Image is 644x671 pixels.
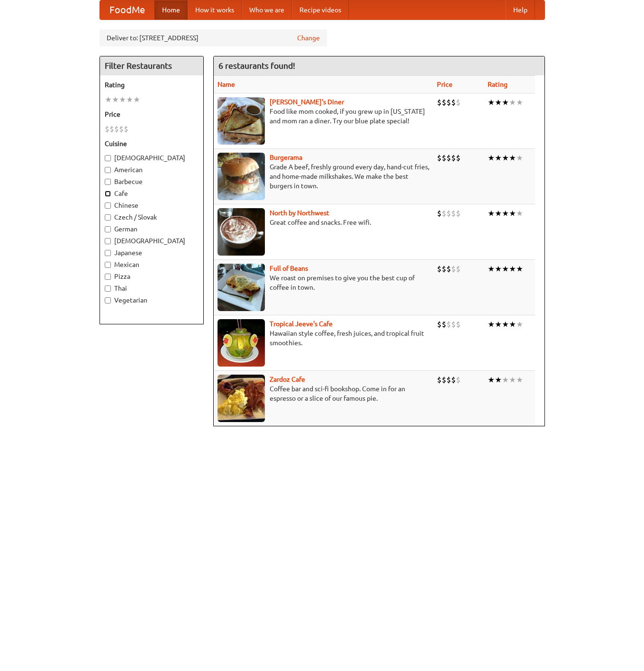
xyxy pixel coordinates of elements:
[105,274,111,280] input: Pizza
[119,124,124,134] li: $
[446,97,451,108] li: $
[105,177,199,186] label: Barbecue
[105,262,111,268] input: Mexican
[133,94,140,105] li: ★
[509,153,516,163] li: ★
[105,80,199,90] h5: Rating
[488,375,495,385] li: ★
[270,98,344,106] a: [PERSON_NAME]'s Diner
[105,189,199,198] label: Cafe
[105,124,109,134] li: $
[442,375,446,385] li: $
[451,97,456,108] li: $
[516,208,523,219] li: ★
[105,179,111,185] input: Barbecue
[442,208,446,219] li: $
[218,153,265,200] img: burgerama.jpg
[105,238,111,244] input: [DEMOGRAPHIC_DATA]
[446,375,451,385] li: $
[218,218,429,227] p: Great coffee and snacks. Free wifi.
[218,273,429,292] p: We roast on premises to give you the best cup of coffee in town.
[488,97,495,108] li: ★
[109,124,114,134] li: $
[105,139,199,148] h5: Cuisine
[292,0,349,19] a: Recipe videos
[509,208,516,219] li: ★
[218,61,295,70] ng-pluralize: 6 restaurants found!
[218,375,265,422] img: zardoz.jpg
[488,264,495,274] li: ★
[218,107,429,126] p: Food like mom cooked, if you grew up in [US_STATE] and mom ran a diner. Try our blue plate special!
[270,376,305,383] b: Zardoz Cafe
[105,212,199,222] label: Czech / Slovak
[105,94,112,105] li: ★
[105,110,199,119] h5: Price
[119,94,126,105] li: ★
[154,0,188,19] a: Home
[437,153,442,163] li: $
[105,226,111,232] input: German
[105,248,199,257] label: Japanese
[456,153,461,163] li: $
[488,81,508,88] a: Rating
[495,208,502,219] li: ★
[124,124,128,134] li: $
[502,153,509,163] li: ★
[516,319,523,330] li: ★
[446,264,451,274] li: $
[270,265,308,272] b: Full of Beans
[105,285,111,292] input: Thai
[488,208,495,219] li: ★
[126,94,133,105] li: ★
[442,153,446,163] li: $
[100,56,203,75] h4: Filter Restaurants
[495,319,502,330] li: ★
[509,97,516,108] li: ★
[105,153,199,163] label: [DEMOGRAPHIC_DATA]
[442,264,446,274] li: $
[516,97,523,108] li: ★
[446,208,451,219] li: $
[105,295,199,305] label: Vegetarian
[105,297,111,303] input: Vegetarian
[437,208,442,219] li: $
[242,0,292,19] a: Who we are
[437,97,442,108] li: $
[502,97,509,108] li: ★
[105,284,199,293] label: Thai
[502,208,509,219] li: ★
[105,155,111,161] input: [DEMOGRAPHIC_DATA]
[451,319,456,330] li: $
[509,375,516,385] li: ★
[451,153,456,163] li: $
[516,153,523,163] li: ★
[105,202,111,209] input: Chinese
[456,97,461,108] li: $
[488,319,495,330] li: ★
[509,319,516,330] li: ★
[456,264,461,274] li: $
[218,81,235,88] a: Name
[105,167,111,173] input: American
[100,29,327,46] div: Deliver to: [STREET_ADDRESS]
[456,208,461,219] li: $
[270,154,302,161] a: Burgerama
[437,375,442,385] li: $
[105,236,199,246] label: [DEMOGRAPHIC_DATA]
[270,209,329,217] a: North by Northwest
[105,260,199,269] label: Mexican
[218,319,265,367] img: jeeves.jpg
[516,375,523,385] li: ★
[218,208,265,256] img: north.jpg
[105,191,111,197] input: Cafe
[270,320,333,328] b: Tropical Jeeve's Cafe
[105,272,199,281] label: Pizza
[502,375,509,385] li: ★
[442,319,446,330] li: $
[516,264,523,274] li: ★
[218,162,429,191] p: Grade A beef, freshly ground every day, hand-cut fries, and home-made milkshakes. We make the bes...
[506,0,535,19] a: Help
